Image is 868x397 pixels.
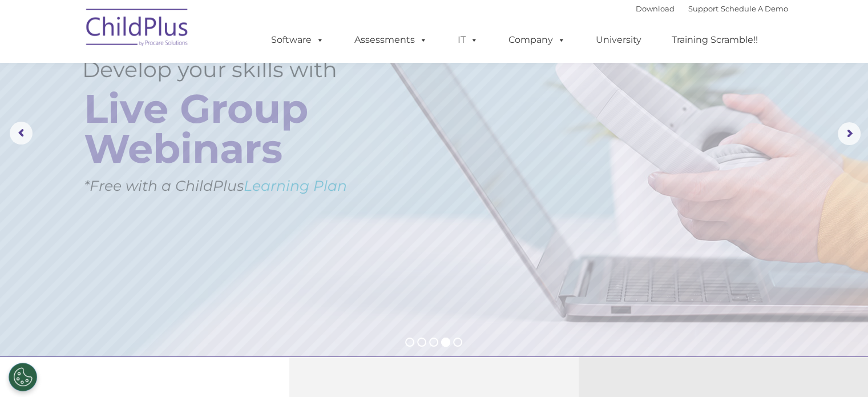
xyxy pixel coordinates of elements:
a: Support [688,4,718,13]
button: Cookies Settings [9,363,37,391]
a: IT [446,29,490,51]
rs-layer: Live Group Webinars [84,89,366,169]
font: | [636,4,788,13]
span: Phone number [159,122,207,131]
rs-layer: Develop your skills with [82,57,369,82]
a: Assessments [343,29,439,51]
a: Schedule A Demo [721,4,788,13]
a: Training Scramble!! [660,29,769,51]
img: ChildPlus by Procare Solutions [80,1,195,58]
rs-layer: *Free with a ChildPlus [84,173,390,199]
a: Company [497,29,577,51]
span: Last name [159,75,193,84]
a: Software [260,29,336,51]
a: Download [636,4,675,13]
a: University [584,29,653,51]
a: Learning Plan [244,177,347,194]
